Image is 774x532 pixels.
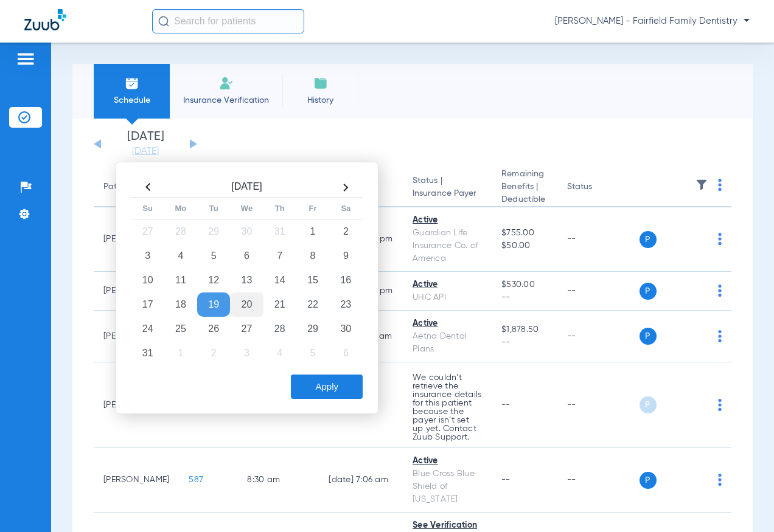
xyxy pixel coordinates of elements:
[413,214,482,227] div: Active
[103,181,169,193] div: Patient Name
[109,131,182,157] li: [DATE]
[557,168,640,207] th: Status
[501,336,547,349] span: --
[640,231,657,248] span: P
[413,187,482,200] span: Insurance Payer
[24,9,66,30] img: Zuub Logo
[164,178,329,198] th: [DATE]
[413,468,482,506] div: Blue Cross Blue Shield of [US_STATE]
[718,285,722,297] img: group-dot-blue.svg
[501,323,547,336] span: $1,878.50
[718,330,722,342] img: group-dot-blue.svg
[492,168,557,207] th: Remaining Benefits |
[557,362,640,448] td: --
[189,475,203,484] span: 587
[501,291,547,304] span: --
[237,448,319,513] td: 8:30 AM
[640,328,657,345] span: P
[718,179,722,191] img: group-dot-blue.svg
[696,179,708,191] img: filter.svg
[413,278,482,291] div: Active
[501,278,547,291] span: $530.00
[640,396,657,413] span: P
[16,52,35,66] img: hamburger-icon
[718,399,722,411] img: group-dot-blue.svg
[555,15,750,27] span: [PERSON_NAME] - Fairfield Family Dentistry
[125,76,139,91] img: Schedule
[501,401,511,409] span: --
[501,240,547,252] span: $50.00
[403,168,492,207] th: Status |
[179,94,273,106] span: Insurance Verification
[109,145,182,157] a: [DATE]
[557,272,640,311] td: --
[291,375,363,399] button: Apply
[103,94,161,106] span: Schedule
[413,330,482,356] div: Aetna Dental Plans
[103,181,157,193] div: Patient Name
[291,94,349,106] span: History
[501,475,511,484] span: --
[413,519,482,532] div: See Verification
[413,373,482,441] p: We couldn’t retrieve the insurance details for this patient because the payer isn’t set up yet. C...
[557,311,640,362] td: --
[219,76,234,91] img: Manual Insurance Verification
[313,76,328,91] img: History
[94,448,179,513] td: [PERSON_NAME]
[501,193,547,206] span: Deductible
[713,474,774,532] iframe: Chat Widget
[557,207,640,272] td: --
[640,472,657,489] span: P
[640,283,657,300] span: P
[413,291,482,304] div: UHC API
[152,9,304,33] input: Search for patients
[718,233,722,245] img: group-dot-blue.svg
[413,317,482,330] div: Active
[413,455,482,468] div: Active
[413,227,482,265] div: Guardian Life Insurance Co. of America
[158,16,169,27] img: Search Icon
[319,448,403,513] td: [DATE] 7:06 AM
[557,448,640,513] td: --
[501,227,547,240] span: $755.00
